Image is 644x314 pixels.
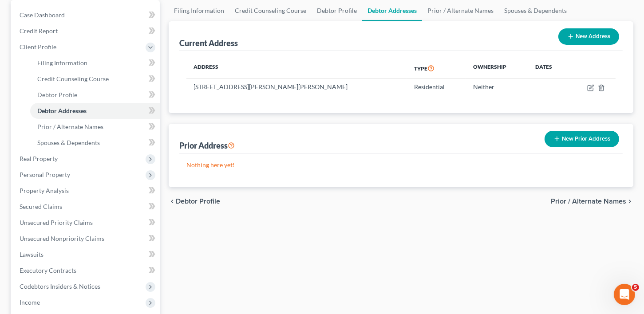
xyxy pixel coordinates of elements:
[20,27,58,35] span: Credit Report
[12,231,160,247] a: Unsecured Nonpriority Claims
[626,198,633,205] i: chevron_right
[30,119,160,135] a: Prior / Alternate Names
[551,198,633,205] button: Prior / Alternate Names chevron_right
[12,263,160,279] a: Executory Contracts
[12,23,160,39] a: Credit Report
[551,198,626,205] span: Prior / Alternate Names
[186,78,407,95] td: [STREET_ADDRESS][PERSON_NAME][PERSON_NAME]
[37,75,109,82] span: Credit Counseling Course
[407,58,466,78] th: Type
[179,38,238,48] div: Current Address
[632,284,639,291] span: 5
[186,161,616,169] p: Nothing here yet!
[20,203,62,210] span: Secured Claims
[37,91,77,98] span: Debtor Profile
[466,78,528,95] td: Neither
[20,235,104,242] span: Unsecured Nonpriority Claims
[20,187,69,194] span: Property Analysis
[20,171,70,178] span: Personal Property
[20,155,58,162] span: Real Property
[20,283,100,290] span: Codebtors Insiders & Notices
[545,131,619,147] button: New Prior Address
[20,43,56,51] span: Client Profile
[12,215,160,231] a: Unsecured Priority Claims
[20,251,43,258] span: Lawsuits
[186,58,407,78] th: Address
[614,284,635,305] iframe: Intercom live chat
[20,11,65,19] span: Case Dashboard
[20,219,93,226] span: Unsecured Priority Claims
[12,7,160,23] a: Case Dashboard
[12,199,160,215] a: Secured Claims
[37,139,100,146] span: Spouses & Dependents
[20,298,40,306] span: Income
[12,247,160,263] a: Lawsuits
[169,198,220,205] button: chevron_left Debtor Profile
[37,107,87,114] span: Debtor Addresses
[466,58,528,78] th: Ownership
[12,183,160,199] a: Property Analysis
[30,55,160,71] a: Filing Information
[558,28,619,45] button: New Address
[407,78,466,95] td: Residential
[30,87,160,103] a: Debtor Profile
[37,59,87,67] span: Filing Information
[37,123,103,130] span: Prior / Alternate Names
[30,135,160,151] a: Spouses & Dependents
[30,71,160,87] a: Credit Counseling Course
[176,198,220,205] span: Debtor Profile
[528,58,569,78] th: Dates
[20,267,76,274] span: Executory Contracts
[169,198,176,205] i: chevron_left
[30,103,160,119] a: Debtor Addresses
[179,140,235,151] div: Prior Address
